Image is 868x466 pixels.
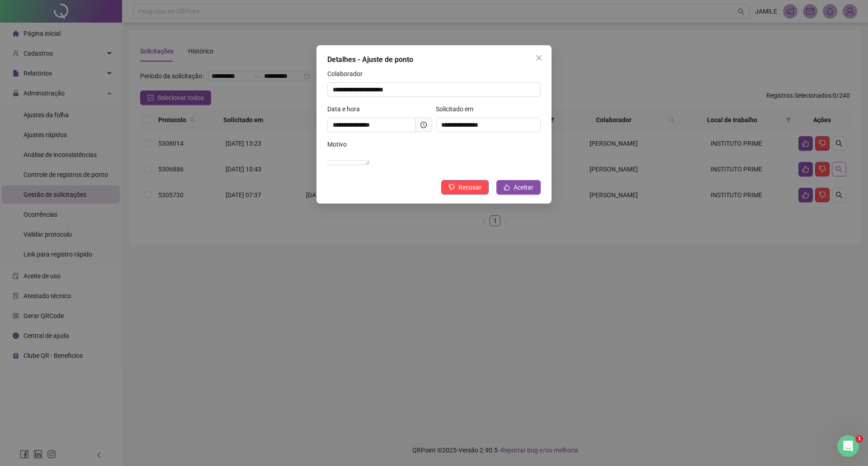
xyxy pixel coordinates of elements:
[420,122,427,128] span: clock-circle
[327,104,366,114] label: Data e hora
[856,435,863,442] span: 1
[327,54,541,65] div: Detalhes - Ajuste de ponto
[535,54,542,62] span: close
[504,184,510,190] span: like
[458,182,481,192] span: Recusar
[441,180,489,195] button: Recusar
[514,182,533,192] span: Aceitar
[436,104,479,114] label: Solicitado em
[448,184,455,190] span: dislike
[837,435,859,457] iframe: Intercom live chat
[327,139,353,149] label: Motivo
[496,180,541,195] button: Aceitar
[327,69,368,79] label: Colaborador
[532,51,546,65] button: Close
